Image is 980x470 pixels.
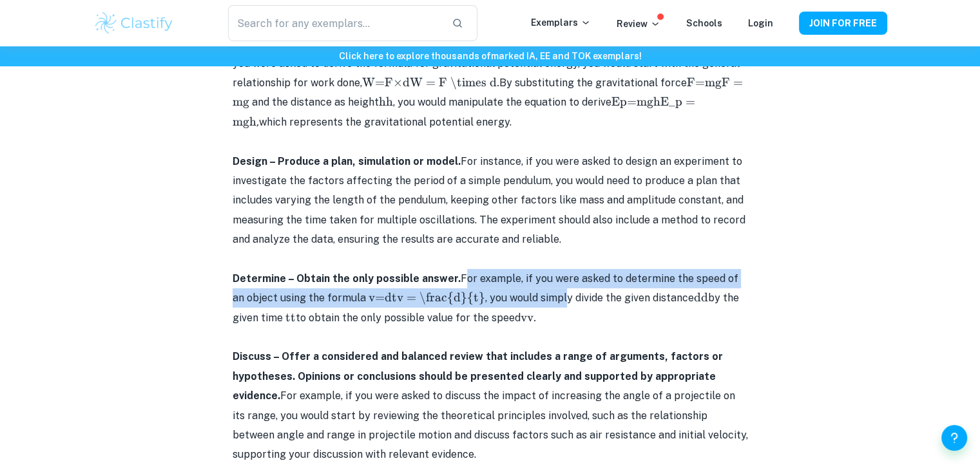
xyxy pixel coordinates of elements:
[385,75,393,89] mi: F
[403,75,410,89] mi: d
[715,75,722,89] mi: g
[233,34,748,132] p: For example, if you were asked to derive the formula for gravitational potential energy, you woul...
[233,350,723,402] strong: Discuss – Offer a considered and balanced review that includes a range of arguments, factors or h...
[375,290,385,305] mo: =
[291,310,296,324] annotation: t
[521,310,527,324] mi: v
[941,425,967,451] button: Help and Feedback
[379,95,386,109] mi: h
[686,18,722,28] a: Schools
[410,75,497,89] annotation: W = F \times d
[627,95,637,109] mo: =
[233,347,748,464] p: For example, if you were asked to discuss the impact of increasing the angle of a projectile on i...
[397,290,485,305] annotation: v = \frac{d}{t}
[233,152,748,250] p: For instance, if you were asked to design an experiment to investigate the factors affecting the ...
[687,75,695,89] mi: F
[392,290,397,305] mi: t
[256,116,259,128] i: ,
[617,17,660,31] p: Review
[701,290,708,305] annotation: d
[393,75,403,89] mo: ×
[694,290,701,305] mi: d
[647,95,653,109] mi: g
[228,5,441,41] input: Search for any exemplars...
[531,15,591,30] p: Exemplars
[233,155,461,167] strong: Design – Produce a plan, simulation or model.
[386,95,393,109] annotation: h
[695,75,705,89] mo: =
[285,310,291,324] mi: t
[705,75,715,89] mi: m
[611,95,620,109] mi: E
[375,75,385,89] mo: =
[637,95,647,109] mi: m
[369,290,375,305] mi: v
[233,95,695,128] annotation: E_p = mgh
[497,77,499,89] i: .
[748,18,773,28] a: Login
[3,49,977,63] h6: Click here to explore thousands of marked IA, EE and TOK exemplars !
[533,312,536,324] i: .
[527,310,533,324] annotation: v
[362,75,375,89] mi: W
[93,10,175,36] img: Clastify logo
[653,95,660,109] mi: h
[799,12,887,35] button: JOIN FOR FREE
[233,272,461,285] strong: Determine – Obtain the only possible answer.
[385,290,392,305] mi: d
[620,95,627,109] mi: p
[233,269,748,328] p: For example, if you were asked to determine the speed of an object using the formula , you would ...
